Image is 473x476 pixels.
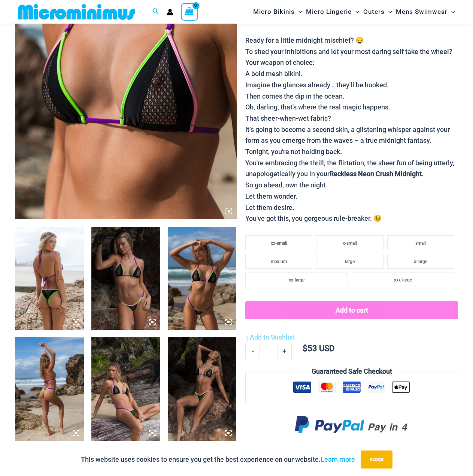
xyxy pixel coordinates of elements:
[245,35,458,224] p: Ready for a little midnight mischief? 😏 To shed your inhibitions and let your most daring self ta...
[414,259,427,264] span: x-large
[295,2,302,21] span: Menu Toggle
[245,235,312,250] li: xx-small
[15,337,84,441] img: Reckless Neon Crush Black Neon 306 Tri Top 466 Thong
[396,2,448,21] span: Mens Swimwear
[343,241,357,246] span: x-small
[448,2,455,21] span: Menu Toggle
[289,277,304,283] span: xx-large
[271,259,287,264] span: medium
[352,2,359,21] span: Menu Toggle
[245,343,260,359] a: -
[394,277,412,283] span: xxx-large
[251,2,304,21] a: Micro BikinisMenu ToggleMenu Toggle
[387,254,454,269] li: x-large
[345,259,355,264] span: large
[278,343,292,359] a: +
[152,7,159,16] a: Search icon link
[306,2,352,21] span: Micro Lingerie
[250,1,458,22] nav: Site Navigation
[316,254,383,269] li: large
[352,272,454,287] li: xxx-large
[245,272,348,287] li: xx-large
[260,343,277,359] input: Product quantity
[304,2,361,21] a: Micro LingerieMenu ToggleMenu Toggle
[361,451,392,469] button: Accept
[363,2,385,21] span: Outers
[245,301,458,319] button: Add to cart
[309,366,395,377] legend: Guaranteed Safe Checkout
[253,2,295,21] span: Micro Bikinis
[15,227,84,330] img: Reckless Neon Crush Black Neon 306 Tri Top 296 Cheeky
[250,333,295,341] span: Add to Wishlist
[303,344,334,353] bdi: 53 USD
[167,9,173,15] a: Account icon link
[330,170,422,178] b: Reckless Neon Crush Midnight
[321,455,355,463] a: Learn more
[394,2,457,21] a: Mens SwimwearMenu ToggleMenu Toggle
[168,227,237,330] img: Reckless Neon Crush Black Neon 306 Tri Top 466 Thong
[361,2,394,21] a: OutersMenu ToggleMenu Toggle
[316,235,383,250] li: x-small
[387,235,454,250] li: small
[181,3,198,20] a: View Shopping Cart, empty
[15,3,138,20] img: MM SHOP LOGO FLAT
[91,337,160,441] img: Reckless Neon Crush Black Neon 306 Tri Top 466 Thong
[271,241,287,246] span: xx-small
[245,254,312,269] li: medium
[415,241,426,246] span: small
[245,332,295,343] a: Add to Wishlist
[385,2,392,21] span: Menu Toggle
[303,344,307,353] span: $
[81,454,355,465] p: This website uses cookies to ensure you get the best experience on our website.
[91,227,160,330] img: Reckless Neon Crush Black Neon 306 Tri Top 296 Cheeky
[168,337,237,441] img: Reckless Neon Crush Black Neon 306 Tri Top 296 Cheeky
